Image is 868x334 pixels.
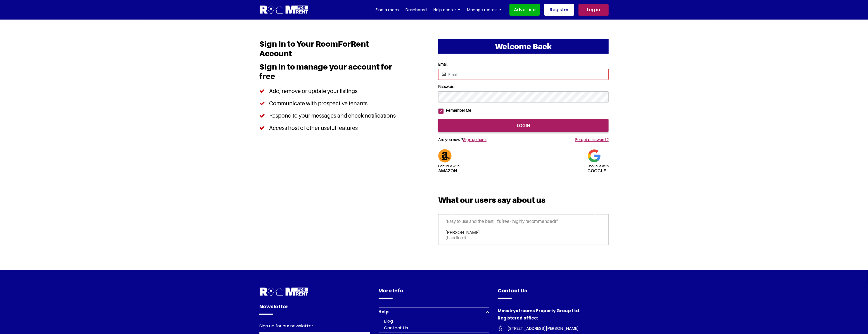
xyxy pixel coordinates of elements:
[384,325,408,331] a: Contact Us
[259,39,400,62] h1: Sign In to Your RoomForRent Account
[438,152,459,173] a: Continue withAmazon
[438,119,609,132] input: login
[544,4,574,16] a: Register
[498,287,609,299] h4: Contact Us
[259,85,400,97] li: Add, remove or update your listings
[259,323,313,330] label: Sign up for our newsletter
[259,97,400,109] li: Communicate with prospective tenants
[259,5,309,15] img: Logo for Room for Rent, featuring a welcoming design with a house icon and modern typography
[503,325,579,332] span: [STREET_ADDRESS][PERSON_NAME]
[384,318,393,324] a: Blog
[467,6,502,14] a: Manage rentals
[438,149,452,163] img: Amazon
[438,195,609,209] h3: What our users say about us
[463,137,487,142] a: Sign up here.
[587,164,609,168] span: Continue with
[433,6,460,14] a: Help center
[438,84,609,89] label: Password
[438,39,609,54] h2: Welcome Back
[379,307,490,316] button: Help
[438,163,459,173] h5: Amazon
[438,132,534,145] h5: Are you new ?
[445,219,601,230] p: "Easy to use and the best, it's free - highly recommended!"
[259,109,400,122] li: Respond to your messages and check notifications
[376,6,399,14] a: Find a room
[438,164,459,168] span: Continue with
[445,230,601,235] h6: [PERSON_NAME]
[498,307,609,325] h4: Ministryofrooms Property Group Ltd. Registered office:
[587,163,609,173] h5: google
[587,152,609,173] a: Continue withgoogle
[259,62,400,85] h3: Sign in to manage your account for free
[438,69,609,80] input: Email
[444,108,471,113] label: Remember Me
[438,62,609,67] label: Email
[259,122,400,134] li: Access host of other useful features
[379,287,490,299] h4: More Info
[405,6,427,14] a: Dashboard
[259,287,309,297] img: Room For Rent
[259,303,370,315] h4: Newsletter
[498,325,609,332] a: [STREET_ADDRESS][PERSON_NAME]
[587,149,601,163] img: Google
[575,137,609,142] a: Forgot password ?
[498,326,503,331] img: Room For Rent
[509,4,540,16] a: Advertise
[578,4,609,16] a: Log in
